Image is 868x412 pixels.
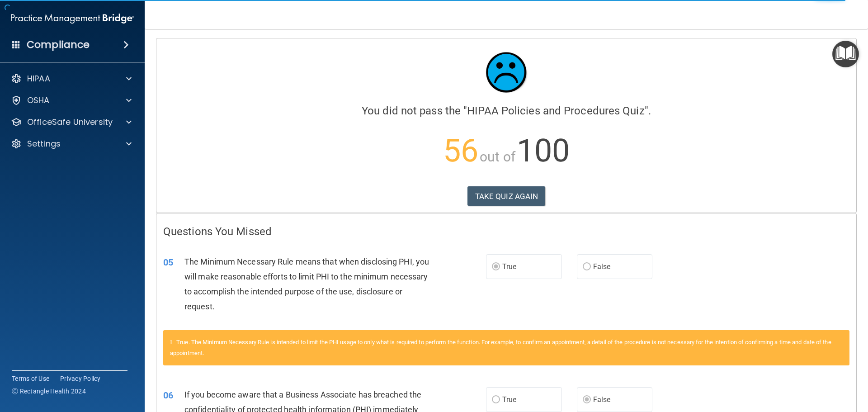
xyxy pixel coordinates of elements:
h4: You did not pass the " ". [163,105,849,117]
a: OfficeSafe University [11,117,132,128]
h4: Compliance [27,38,90,51]
p: OfficeSafe University [27,117,113,128]
span: The Minimum Necessary Rule means that when disclosing PHI, you will make reasonable efforts to li... [184,257,429,312]
img: sad_face.ecc698e2.jpg [479,45,533,99]
span: False [593,395,611,404]
input: False [583,397,591,403]
a: Terms of Use [12,374,49,383]
button: TAKE QUIZ AGAIN [467,186,546,206]
h4: Questions You Missed [163,226,849,237]
a: HIPAA [11,73,132,84]
a: OSHA [11,95,132,106]
span: 05 [163,257,173,268]
a: Settings [11,138,132,149]
span: 100 [517,132,570,169]
span: out of [480,149,515,165]
p: HIPAA [27,73,50,84]
span: Ⓒ Rectangle Health 2024 [12,387,86,396]
span: True [502,262,516,271]
input: True [492,397,500,403]
p: Settings [27,138,61,149]
button: Open Resource Center [832,41,859,67]
span: True [502,395,516,404]
p: OSHA [27,95,50,106]
input: False [583,264,591,270]
span: 06 [163,390,173,401]
a: Privacy Policy [60,374,101,383]
input: True [492,264,500,270]
span: False [593,262,611,271]
span: HIPAA Policies and Procedures Quiz [467,104,644,117]
img: PMB logo [11,9,134,28]
span: 56 [443,132,478,169]
span: True. The Minimum Necessary Rule is intended to limit the PHI usage to only what is required to p... [170,339,831,356]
